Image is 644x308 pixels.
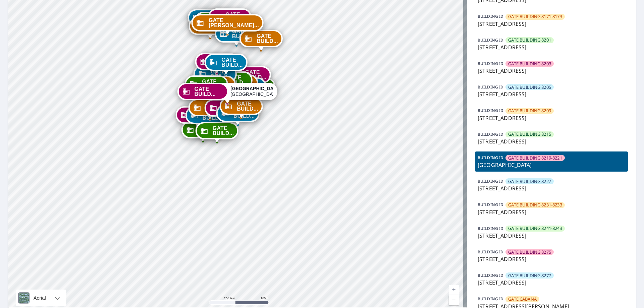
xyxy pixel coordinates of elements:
p: [STREET_ADDRESS] [478,137,625,145]
div: Dropped pin, building GATE BUILDING 8145, Commercial property, 8131 Southwestern Blvd Dallas, TX ... [185,107,228,127]
span: GATE BUILD... [227,75,248,85]
div: Dropped pin, building GATE BUILDING 5738-5740, Commercial property, 5710 Caruth Haven Ln Dallas, ... [215,25,258,46]
span: GATE BUILD... [221,57,243,67]
span: GATE BUILD... [202,110,223,120]
div: Dropped pin, building GATE BUILDING 8149-8151, Commercial property, 8131 Southwestern Blvd Dallas... [189,99,231,120]
div: Dropped pin, building GATE BUILDING 8159-8161, Commercial property, 8135 Southwestern Blvd Dallas... [204,99,247,120]
span: GATE BUILDING 8201 [508,37,551,43]
p: BUILDING ID [478,296,503,302]
p: BUILDING ID [478,202,503,207]
span: GATE BUILDING 8215 [508,131,551,137]
span: GATE BUILD... [202,79,223,89]
p: BUILDING ID [478,84,503,90]
span: GATE BUILD... [245,70,266,80]
div: Dropped pin, building GATE BUILDING 8131-8133, Commercial property, 8135 Southwestern Blvd Dallas... [181,121,224,142]
span: GATE BUILD... [194,86,224,97]
p: [STREET_ADDRESS] [478,67,625,75]
p: BUILDING ID [478,61,503,66]
div: Dropped pin, building GATE BUILDING 5764, Commercial property, 5760 Caruth Haven Ln Dallas, TX 75206 [239,30,282,51]
div: Dropped pin, building GATE BUILDING 5732, Commercial property, 5739 Caruth Haven Ln Dallas, TX 75206 [208,8,251,29]
span: GATE BUILDING 8203 [508,61,551,67]
span: GATE BUILDING 8227 [508,178,551,185]
div: Dropped pin, building GATE BUILDING 8205, Commercial property, 8205 Southwestern Blvd Dallas, TX ... [223,77,266,98]
span: GATE BUILD... [257,34,278,44]
p: [GEOGRAPHIC_DATA] [478,161,625,169]
a: Current Level 17, Zoom In [449,285,459,295]
p: [STREET_ADDRESS] [478,208,625,216]
strong: [GEOGRAPHIC_DATA] [230,86,281,91]
span: GATE BUILD... [237,101,258,111]
div: Dropped pin, building GATE BUILDING 8219-8221, Commercial property, 8221 Southwestern Blvd Dallas... [177,83,277,104]
span: GATE BUILD... [232,78,253,88]
span: GATE BUILD... [213,126,234,136]
div: Dropped pin, building GATE BUILDING 8241-8243, Commercial property, 8241 Southwestern Blvd Dallas... [185,75,228,96]
a: Current Level 17, Zoom Out [449,295,459,305]
div: Dropped pin, building GATE BUILDING 5714, Commercial property, 5704 Caruth Haven Ln Dallas, TX 75206 [189,17,232,38]
p: BUILDING ID [478,13,503,19]
div: [GEOGRAPHIC_DATA] [230,86,272,97]
div: Dropped pin, building GATE BUILDING 8277, Commercial property, 8277 Southwestern Blvd Dallas, TX ... [204,54,247,74]
span: GATE [PERSON_NAME]... [209,18,259,28]
span: GATE BUILD... [210,79,231,89]
span: GATE BUILD... [225,12,247,22]
span: GATE BUILDING 8231-8233 [508,202,562,208]
div: Aerial [16,290,66,306]
span: GATE BUILDING 8277 [508,272,551,279]
span: GATE BUILD... [240,81,262,91]
div: Dropped pin, building GATE BUILDING 5710, Commercial property, 5704 Caruth Haven Ln Dallas, TX 75206 [187,9,230,30]
p: BUILDING ID [478,108,503,113]
div: Dropped pin, building GATE CABANA, Commercial property, 5710 Caruth Haven Ln Dallas, TX 75206 [192,14,264,35]
p: [STREET_ADDRESS] [478,20,625,28]
div: Dropped pin, building GATE BUILDING 5716, Commercial property, 5716 Caruth Haven Ln Dallas, TX 75206 [195,12,238,33]
p: [STREET_ADDRESS] [478,184,625,192]
div: Dropped pin, building GATE BUILDING 8165-8167, Commercial property, 8219 Southwestern Blvd Dallas... [216,105,259,125]
span: GATE BUILDING 8275 [508,249,551,255]
div: Dropped pin, building GATE BUILDING 8201, Commercial property, 8201 Southwestern Blvd Dallas, TX ... [232,78,275,99]
p: [STREET_ADDRESS] [478,255,625,263]
p: [STREET_ADDRESS] [478,43,625,51]
p: BUILDING ID [478,155,503,161]
p: [STREET_ADDRESS] [478,232,625,240]
p: [STREET_ADDRESS] [478,90,625,98]
div: Dropped pin, building GATE BUILDING 8231-8233, Commercial property, 8233 Southwestern Blvd Dallas... [193,76,235,97]
span: GATE BUILDING 8241-8243 [508,225,562,232]
div: Dropped pin, building GATE BUILDING 8203, Commercial property, 8203 Southwestern Blvd Dallas, TX ... [228,66,271,87]
div: Dropped pin, building GATE BUILDING 8171-8173, Commercial property, 8219 Southwestern Blvd Dallas... [220,98,263,118]
p: BUILDING ID [478,249,503,255]
p: BUILDING ID [478,226,503,231]
div: Dropped pin, building GATE BUILDING 8227, Commercial property, 8227 Southwestern Blvd Dallas, TX ... [194,65,236,86]
span: GATE BUILDING 8205 [508,84,551,90]
div: Dropped pin, building GATE BUILDING 8135-8139, Commercial property, 8137 Southwestern Blvd Dallas... [175,106,218,127]
p: BUILDING ID [478,131,503,137]
p: BUILDING ID [478,272,503,278]
p: BUILDING ID [478,37,503,43]
p: [STREET_ADDRESS] [478,279,625,287]
span: GATE BUILDING 8209 [508,108,551,114]
div: Dropped pin, building GATE BUILDING 8209, Commercial property, 8209 Southwestern Blvd Dallas, TX ... [215,74,258,95]
div: Dropped pin, building GATE BUILDING 8275, Commercial property, 8275 Southwestern Blvd Dallas, TX ... [195,53,238,74]
div: Aerial [32,290,48,306]
span: GATE BUILD... [232,29,253,39]
div: Dropped pin, building GATE BUILDING 8215, Commercial property, 8215 Southwestern Blvd Dallas, TX ... [210,71,253,92]
span: GATE CABANA [508,296,537,302]
p: [STREET_ADDRESS] [478,114,625,122]
span: GATE BUILDING 8171-8173 [508,13,562,20]
span: GATE BUILD... [233,108,255,118]
span: GATE BUILDING 8219-8221 [508,155,562,161]
p: BUILDING ID [478,178,503,184]
div: Dropped pin, building GATE BUILDING 8153, Commercial property, 8133 Southwestern Blvd Dallas, TX ... [196,122,238,143]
